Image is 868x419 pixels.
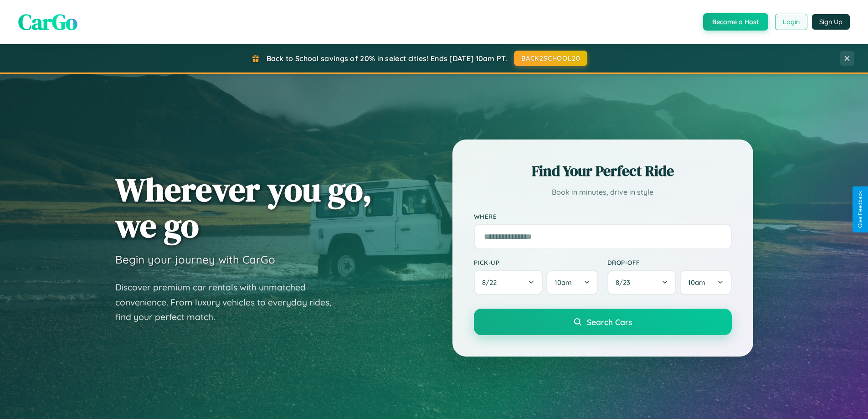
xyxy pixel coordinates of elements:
span: 8 / 23 [616,278,635,287]
button: 8/23 [607,270,677,295]
label: Where [474,212,732,220]
span: Search Cars [587,317,632,327]
button: Become a Host [703,13,768,31]
label: Pick-up [474,259,598,266]
button: Search Cars [474,309,732,335]
span: 10am [688,278,705,287]
span: 8 / 22 [482,278,501,287]
p: Discover premium car rentals with unmatched convenience. From luxury vehicles to everyday rides, ... [115,280,343,325]
h2: Find Your Perfect Ride [474,161,732,181]
span: 10am [555,278,572,287]
span: CarGo [18,7,77,37]
button: 10am [680,270,731,295]
span: Back to School savings of 20% in select cities! Ends [DATE] 10am PT. [267,54,507,63]
h3: Begin your journey with CarGo [115,253,275,266]
p: Book in minutes, drive in style [474,186,732,199]
label: Drop-off [607,259,732,266]
h1: Wherever you go, we go [115,171,372,243]
button: Login [775,14,807,30]
button: Sign Up [812,14,850,30]
button: 10am [546,270,598,295]
button: 8/22 [474,270,543,295]
button: BACK2SCHOOL20 [514,51,587,66]
div: Give Feedback [857,191,863,228]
